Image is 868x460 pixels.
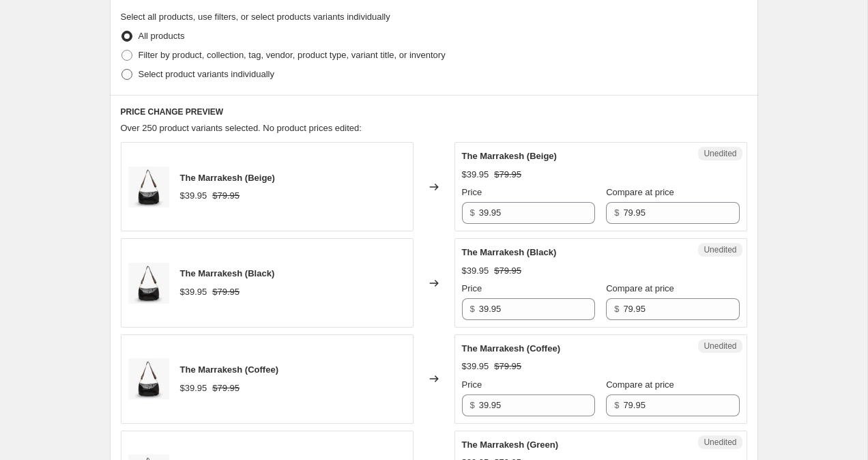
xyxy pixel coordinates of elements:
[704,341,736,351] span: Unedited
[212,189,240,203] strike: $79.95
[212,285,240,299] strike: $79.95
[212,382,240,395] strike: $79.95
[121,123,362,133] span: Over 250 product variants selected. No product prices edited:
[614,400,619,410] span: $
[462,247,557,257] span: The Marrakesh (Black)
[180,268,275,278] span: The Marrakesh (Black)
[462,283,482,293] span: Price
[704,437,736,448] span: Unedited
[462,151,557,161] span: The Marrakesh (Beige)
[121,12,390,22] span: Select all products, use filters, or select products variants individually
[606,379,674,390] span: Compare at price
[180,285,207,299] div: $39.95
[128,167,169,207] img: 51LWJdOiw4L._AC_SY695__1_80x.jpg
[494,168,521,182] strike: $79.95
[462,343,560,354] span: The Marrakesh (Coffee)
[704,244,736,255] span: Unedited
[139,50,446,60] span: Filter by product, collection, tag, vendor, product type, variant title, or inventory
[614,207,619,218] span: $
[180,382,207,395] div: $39.95
[494,264,521,278] strike: $79.95
[180,364,278,375] span: The Marrakesh (Coffee)
[462,440,559,450] span: The Marrakesh (Green)
[470,400,475,410] span: $
[614,304,619,314] span: $
[462,187,482,197] span: Price
[462,168,489,182] div: $39.95
[704,148,736,159] span: Unedited
[121,106,747,117] h6: PRICE CHANGE PREVIEW
[128,263,169,304] img: 51LWJdOiw4L._AC_SY695__1_80x.jpg
[180,173,275,183] span: The Marrakesh (Beige)
[128,358,169,399] img: 51LWJdOiw4L._AC_SY695__1_80x.jpg
[139,69,274,79] span: Select product variants individually
[139,31,185,41] span: All products
[462,264,489,278] div: $39.95
[606,283,674,293] span: Compare at price
[462,379,482,390] span: Price
[494,360,521,373] strike: $79.95
[462,360,489,373] div: $39.95
[180,189,207,203] div: $39.95
[470,207,475,218] span: $
[606,187,674,197] span: Compare at price
[470,304,475,314] span: $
